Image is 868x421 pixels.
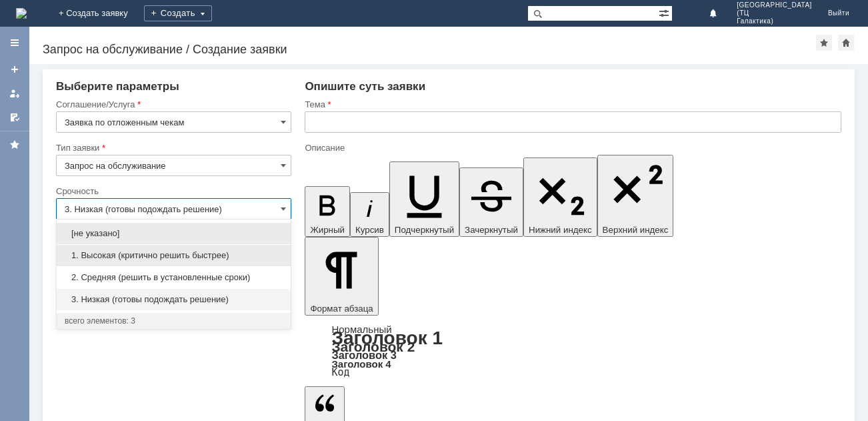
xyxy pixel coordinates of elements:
[4,59,25,80] a: Создать заявку
[305,186,350,237] button: Жирный
[56,143,289,152] div: Тип заявки
[395,225,454,235] span: Подчеркнутый
[305,80,425,93] span: Опишите суть заявки
[65,228,283,239] span: [не указано]
[65,316,283,326] div: всего элементов: 3
[737,9,812,17] span: (ТЦ
[65,272,283,283] span: 2. Средняя (решить в установленные сроки)
[331,339,415,354] a: Заголовок 2
[737,1,812,9] span: [GEOGRAPHIC_DATA]
[331,324,391,335] a: Нормальный
[355,225,384,235] span: Курсив
[56,187,289,195] div: Срочность
[305,237,378,316] button: Формат абзаца
[310,225,345,235] span: Жирный
[305,325,841,377] div: Формат абзаца
[603,225,669,235] span: Верхний индекс
[331,328,443,348] a: Заголовок 1
[331,349,396,361] a: Заголовок 3
[4,83,25,104] a: Мои заявки
[331,358,391,370] a: Заголовок 4
[465,225,518,235] span: Зачеркнутый
[56,100,289,109] div: Соглашение/Услуга
[597,155,674,237] button: Верхний индекс
[331,366,349,378] a: Код
[56,80,179,93] span: Выберите параметры
[144,5,212,21] div: Создать
[389,161,459,237] button: Подчеркнутый
[816,35,832,51] div: Добавить в избранное
[529,225,592,235] span: Нижний индекс
[310,304,373,314] span: Формат абзаца
[659,6,672,19] span: Расширенный поиск
[305,100,839,109] div: Тема
[523,157,597,237] button: Нижний индекс
[350,192,389,237] button: Курсив
[4,107,25,128] a: Мои согласования
[65,294,283,305] span: 3. Низкая (готовы подождать решение)
[737,17,812,25] span: Галактика)
[65,250,283,261] span: 1. Высокая (критично решить быстрее)
[16,8,27,19] a: Перейти на домашнюю страницу
[459,167,523,237] button: Зачеркнутый
[16,8,27,19] img: logo
[43,43,816,56] div: Запрос на обслуживание / Создание заявки
[305,143,839,152] div: Описание
[838,35,854,51] div: Сделать домашней страницей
